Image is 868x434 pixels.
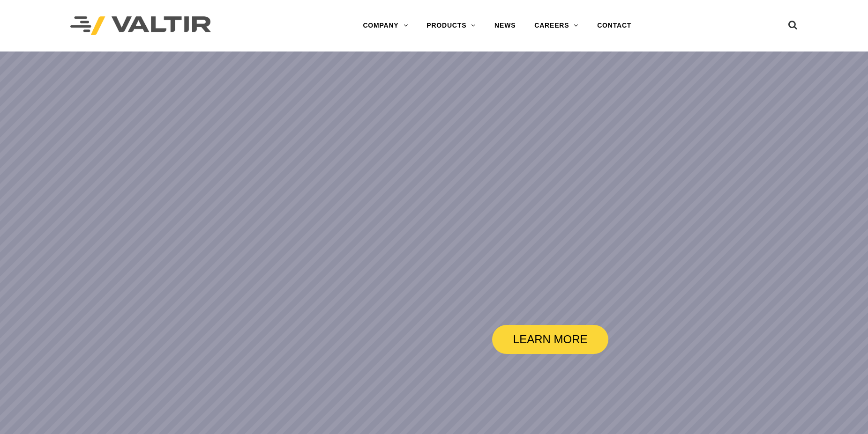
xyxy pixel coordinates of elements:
[525,16,588,35] a: CAREERS
[70,16,211,36] img: Valtir
[417,16,485,35] a: PRODUCTS
[353,16,417,35] a: COMPANY
[492,325,608,354] a: LEARN MORE
[485,16,525,35] a: NEWS
[588,16,641,35] a: CONTACT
